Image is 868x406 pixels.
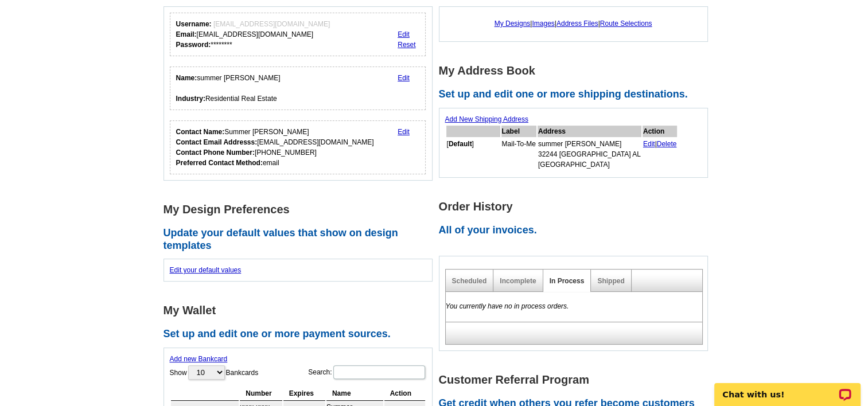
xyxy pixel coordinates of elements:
div: Summer [PERSON_NAME] [EMAIL_ADDRESS][DOMAIN_NAME] [PHONE_NUMBER] email [176,127,374,168]
th: Address [538,126,641,137]
h1: Order History [439,201,714,213]
iframe: LiveChat chat widget [707,370,868,406]
a: Shipped [597,277,624,285]
strong: Name: [176,74,197,82]
b: Default [449,140,472,148]
h2: Update your default values that show on design templates [164,227,439,252]
strong: Username: [176,20,212,28]
a: Images [532,19,554,28]
strong: Email: [176,30,197,38]
em: You currently have no in process orders. [446,302,569,310]
div: | | | [445,13,702,34]
div: summer [PERSON_NAME] Residential Real Estate [176,73,281,104]
strong: Contact Name: [176,128,225,136]
h1: Customer Referral Program [439,374,714,386]
strong: Preferred Contact Method: [176,159,263,167]
h1: My Address Book [439,65,714,77]
strong: Password: [176,41,211,49]
a: Edit [398,30,410,38]
td: | [643,138,678,170]
input: Search: [333,365,425,379]
a: In Process [550,277,585,285]
a: Edit your default values [170,266,242,274]
td: [ ] [446,138,500,170]
td: summer [PERSON_NAME] 32244 [GEOGRAPHIC_DATA] AL [GEOGRAPHIC_DATA] [538,138,641,170]
h1: My Design Preferences [164,204,439,216]
h2: Set up and edit one or more shipping destinations. [439,88,714,101]
td: Mail-To-Me [501,138,536,170]
a: Edit [398,128,410,136]
th: Name [326,387,383,401]
div: Your personal details. [170,67,426,110]
h2: Set up and edit one or more payment sources. [164,328,439,341]
strong: Industry: [176,95,205,103]
div: Who should we contact regarding order issues? [170,120,426,174]
a: My Designs [495,19,531,28]
a: Delete [657,140,677,148]
a: Add new Bankcard [170,355,228,363]
th: Expires [283,387,325,401]
th: Label [501,126,536,137]
th: Action [643,126,678,137]
a: Route Selections [600,19,652,28]
a: Edit [643,140,655,148]
h1: My Wallet [164,304,439,317]
a: Add New Shipping Address [445,115,528,123]
span: [EMAIL_ADDRESS][DOMAIN_NAME] [213,20,330,28]
a: Scheduled [452,277,487,285]
strong: Contact Phone Number: [176,149,255,157]
th: Action [384,387,425,401]
label: Search: [308,364,426,380]
a: Edit [398,74,410,82]
strong: Contact Email Addresss: [176,138,258,146]
a: Address Files [556,19,598,28]
label: Show Bankcards [170,364,259,381]
select: ShowBankcards [188,365,225,380]
a: Reset [398,41,415,49]
th: Number [240,387,282,401]
h2: All of your invoices. [439,224,714,237]
div: Your login information. [170,13,426,56]
a: Incomplete [500,277,536,285]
